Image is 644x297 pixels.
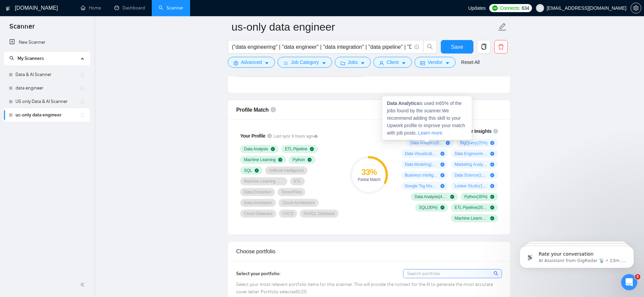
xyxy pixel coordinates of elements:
span: copy [477,44,490,50]
span: Scanner Insights [455,129,492,134]
span: check-circle [490,206,494,210]
span: plus-circle [440,184,444,188]
span: check-circle [490,216,494,220]
span: check-circle [310,147,314,151]
span: Looker Studio ( 15 %) [455,183,488,189]
span: plus-circle [490,162,494,166]
span: holder [80,72,85,77]
span: ETL [294,179,301,184]
span: plus-circle [446,141,450,145]
iframe: Intercom notifications message [509,232,644,279]
a: us-only data engineer [15,108,80,122]
button: delete [494,40,508,53]
span: Last sync 9 hours ago [274,133,318,140]
span: Profile Match [236,107,269,113]
span: My Scanners [17,55,44,61]
span: Updates [468,5,486,11]
span: folder [341,61,345,66]
a: US only Data & AI Scanner [15,95,80,108]
a: New Scanner [9,36,84,49]
a: Reset All [461,59,479,66]
span: Data Visualization ( 25 %) [405,151,438,156]
button: search [423,40,437,53]
span: Data Analytics ( 65 %) [410,140,443,146]
span: Artificial Intelligence [269,168,304,173]
span: info-circle [267,134,272,138]
div: 33 % [350,168,388,176]
span: Data Extraction [244,189,271,195]
iframe: Intercom live chat [621,274,637,290]
span: NoSQL Database [303,211,335,216]
span: caret-down [360,61,365,66]
span: plus-circle [490,184,494,188]
span: Data Analysis [244,146,268,152]
span: bars [283,61,288,66]
span: idcard [420,61,425,66]
span: holder [80,99,85,104]
span: Jobs [348,59,358,66]
span: check-circle [450,195,454,199]
span: Machine Learning [244,157,276,162]
span: caret-down [264,61,269,66]
span: caret-down [445,61,450,66]
span: check-circle [440,206,444,210]
span: TensorFlow [281,189,302,195]
span: is used in 65 % of the jobs found by the scanner. We recommend adding this skill to your Upwork p... [387,101,465,136]
span: Business Intelligence ( 15 %) [405,173,438,178]
input: Search Freelance Jobs... [232,43,412,51]
span: Data Analysis ( 40 %) [415,194,448,199]
span: Vendor [428,59,442,66]
span: Python [292,157,305,162]
button: folderJobscaret-down [335,57,371,68]
li: us-only data engineer [4,108,90,122]
li: US only Data & AI Scanner [4,95,90,108]
span: Save [451,43,463,51]
button: barsJob Categorycaret-down [278,57,332,68]
a: Learn more. [418,130,443,136]
span: 5 [635,274,640,280]
span: Job Category [291,59,319,66]
span: Select your portfolio: [236,271,281,276]
span: Data Science ( 15 %) [455,173,488,178]
span: check-circle [490,195,494,199]
span: Your Profile [240,133,265,139]
span: plus-circle [490,152,494,156]
span: edit [498,23,507,31]
a: Data & AI Scanner [15,68,80,81]
span: Client [387,59,399,66]
button: settingAdvancedcaret-down [228,57,275,68]
img: upwork-logo.png [492,5,498,11]
div: Partial Match [350,178,388,182]
strong: Data Analytics [387,101,419,106]
span: caret-down [401,61,406,66]
span: info-circle [493,129,498,134]
button: copy [477,40,491,53]
span: Advanced [241,59,262,66]
li: New Scanner [4,36,90,49]
button: Save [441,40,473,53]
span: Scanner [4,22,40,36]
span: setting [234,61,238,66]
span: Data Engineering ( 20 %) [455,151,488,156]
span: ETL Pipeline [285,146,308,152]
button: setting [631,3,641,13]
span: search [9,56,14,61]
span: user [379,61,384,66]
input: Search portfolio [403,269,502,278]
span: Machine Learning ( 20 %) [455,216,488,221]
span: caret-down [322,61,326,66]
span: delete [495,44,507,50]
span: Marketing Analytics ( 20 %) [455,162,488,167]
span: Cloud Architecture [282,200,315,206]
span: plus-circle [440,152,444,156]
a: data engineer [15,81,80,95]
span: My Scanners [9,55,44,61]
span: ETL Pipeline ( 20 %) [455,205,488,210]
a: setting [631,5,641,11]
span: plus-circle [490,141,494,145]
span: double-left [80,281,87,288]
span: plus-circle [440,173,444,177]
span: setting [631,5,641,11]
